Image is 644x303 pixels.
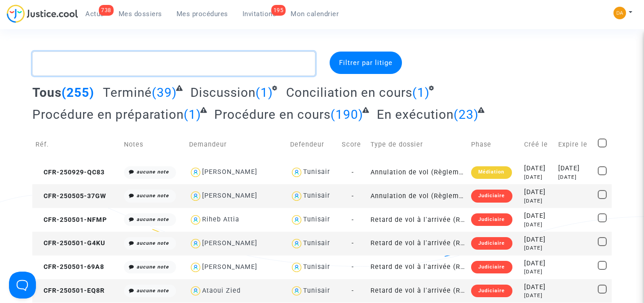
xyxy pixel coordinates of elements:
div: [DATE] [524,235,551,245]
span: - [352,239,354,247]
td: Retard de vol à l'arrivée (Règlement CE n°261/2004) [367,255,468,279]
div: [PERSON_NAME] [202,168,257,176]
span: Filtrer par litige [339,59,393,67]
td: Type de dossier [367,129,468,160]
div: [DATE] [524,292,551,299]
div: Médiation [471,166,512,179]
span: Mes procédures [176,10,228,18]
img: icon-user.svg [189,213,202,226]
a: Mes procédures [169,7,235,21]
div: [DATE] [524,211,551,221]
div: Judiciaire [471,190,512,202]
img: icon-user.svg [290,261,303,274]
span: - [352,192,354,200]
div: [DATE] [558,173,592,181]
div: [DATE] [558,164,592,173]
span: (23) [454,107,479,122]
span: (1) [256,85,273,100]
iframe: Help Scout Beacon - Open [9,272,36,299]
td: Retard de vol à l'arrivée (Règlement CE n°261/2004) [367,208,468,232]
i: aucune note [137,288,169,294]
td: Annulation de vol (Règlement CE n°261/2004) [367,184,468,208]
div: [DATE] [524,221,551,229]
div: Tunisair [303,168,330,176]
td: Notes [121,129,186,160]
td: Score [339,129,367,160]
i: aucune note [137,216,169,222]
td: Demandeur [186,129,287,160]
td: Réf. [32,129,121,160]
span: CFR-250929-QC83 [35,169,105,176]
img: icon-user.svg [189,166,202,179]
img: icon-user.svg [290,213,303,226]
td: Retard de vol à l'arrivée (Règlement CE n°261/2004) [367,279,468,303]
div: [DATE] [524,268,551,276]
div: Judiciaire [471,261,512,273]
div: 195 [271,5,286,16]
span: (1) [184,107,201,122]
div: [DATE] [524,173,551,181]
a: Mes dossiers [111,7,169,21]
div: [DATE] [524,282,551,292]
a: 195Invitations [235,7,284,21]
div: Tunisair [303,192,330,199]
div: Judiciaire [471,237,512,250]
span: Conciliation en cours [286,85,412,100]
div: 738 [99,5,114,16]
span: - [352,287,354,294]
img: f196418186172f8aa65772d580cc3cbf [613,7,626,19]
div: [DATE] [524,244,551,252]
span: - [352,263,354,271]
span: (39) [152,85,177,100]
td: Annulation de vol (Règlement CE n°261/2004) [367,160,468,184]
div: Ataoui Zied [202,287,241,294]
a: Mon calendrier [283,7,346,21]
img: jc-logo.svg [7,4,78,23]
div: Judiciaire [471,285,512,297]
span: (190) [331,107,363,122]
div: Tunisair [303,263,330,271]
div: Tunisair [303,239,330,247]
span: - [352,216,354,224]
span: En exécution [377,107,454,122]
div: [PERSON_NAME] [202,239,257,247]
td: Expire le [555,129,595,160]
span: Mes dossiers [119,10,162,18]
span: Discussion [190,85,256,100]
img: icon-user.svg [290,237,303,250]
div: Riheb Attia [202,216,239,223]
img: icon-user.svg [189,237,202,250]
img: icon-user.svg [189,261,202,274]
div: [DATE] [524,187,551,197]
i: aucune note [137,264,169,270]
div: [DATE] [524,164,551,173]
div: Judiciaire [471,213,512,226]
span: CFR-250501-NFMP [35,216,107,224]
span: - [352,169,354,176]
i: aucune note [137,169,169,175]
span: Invitations [243,10,277,18]
img: icon-user.svg [189,190,202,203]
span: CFR-250501-G4KU [35,239,105,247]
td: Defendeur [287,129,339,160]
span: CFR-250501-69A8 [35,263,104,271]
span: Tous [32,85,62,100]
span: Mon calendrier [291,10,339,18]
div: [DATE] [524,197,551,205]
td: Phase [468,129,521,160]
span: Terminé [103,85,152,100]
td: Retard de vol à l'arrivée (Règlement CE n°261/2004) [367,232,468,255]
span: Actus [85,10,104,18]
span: CFR-250505-37GW [35,192,106,200]
td: Créé le [521,129,555,160]
i: aucune note [137,193,169,199]
span: CFR-250501-EQ8R [35,287,105,294]
div: [PERSON_NAME] [202,192,257,199]
a: 738Actus [78,7,111,21]
div: [PERSON_NAME] [202,263,257,271]
div: [DATE] [524,259,551,268]
span: (1) [412,85,430,100]
i: aucune note [137,240,169,246]
div: Tunisair [303,287,330,294]
img: icon-user.svg [290,190,303,203]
